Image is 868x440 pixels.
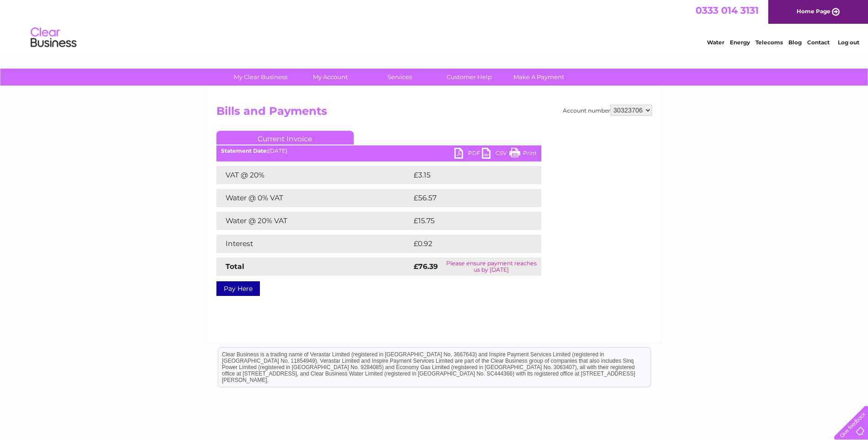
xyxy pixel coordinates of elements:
td: Water @ 20% VAT [216,212,411,230]
a: Services [362,69,437,86]
td: £56.57 [411,189,523,207]
a: PDF [454,148,482,161]
img: logo.png [30,24,77,52]
td: £15.75 [411,212,522,230]
h2: Bills and Payments [216,105,652,122]
div: Clear Business is a trading name of Verastar Limited (registered in [GEOGRAPHIC_DATA] No. 3667643... [218,5,651,44]
a: Print [509,148,537,161]
a: Energy [730,39,750,46]
div: [DATE] [216,148,541,154]
a: Pay Here [216,281,260,296]
a: Contact [807,39,830,46]
a: Water [707,39,724,46]
td: Interest [216,235,411,253]
a: Customer Help [431,69,507,86]
a: Log out [838,39,859,46]
td: £0.92 [411,235,520,253]
a: Make A Payment [501,69,577,86]
td: VAT @ 20% [216,166,411,184]
strong: £76.39 [414,262,438,271]
a: Telecoms [755,39,783,46]
a: My Clear Business [223,69,298,86]
td: Water @ 0% VAT [216,189,411,207]
td: Please ensure payment reaches us by [DATE] [442,258,541,276]
a: 0333 014 3131 [695,5,759,16]
a: My Account [292,69,368,86]
a: CSV [482,148,509,161]
strong: Total [226,262,244,271]
div: Account number [563,105,652,116]
a: Current Invoice [216,131,354,145]
a: Blog [788,39,802,46]
b: Statement Date: [221,147,268,154]
td: £3.15 [411,166,518,184]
